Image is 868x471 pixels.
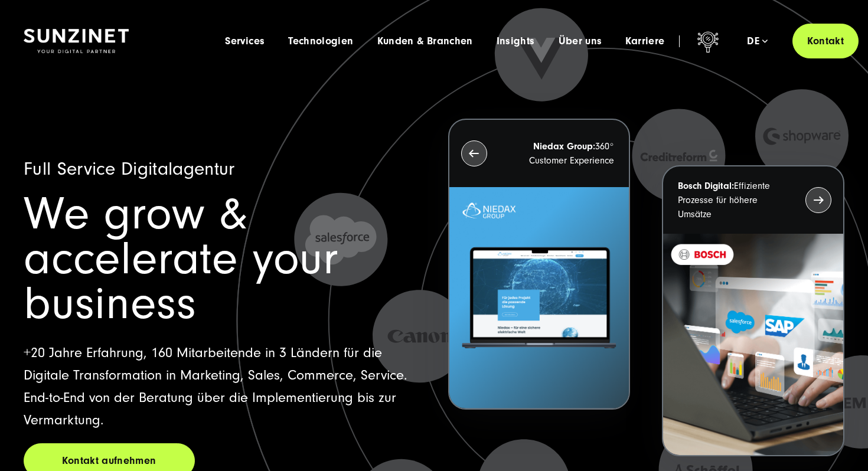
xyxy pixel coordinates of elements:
p: 360° Customer Experience [508,139,615,168]
a: Kunden & Branchen [377,35,473,47]
button: Bosch Digital:Effiziente Prozesse für höhere Umsätze BOSCH - Kundeprojekt - Digital Transformatio... [662,165,844,456]
strong: Bosch Digital: [678,181,734,191]
h1: We grow & accelerate your business [24,192,420,326]
button: Niedax Group:360° Customer Experience Letztes Projekt von Niedax. Ein Laptop auf dem die Niedax W... [448,119,631,410]
a: Kontakt [792,24,859,58]
span: Full Service Digitalagentur [24,158,235,179]
div: de [747,35,768,47]
img: SUNZINET Full Service Digital Agentur [24,29,129,54]
a: Services [225,35,265,47]
img: Letztes Projekt von Niedax. Ein Laptop auf dem die Niedax Website geöffnet ist, auf blauem Hinter... [449,187,629,408]
p: Effiziente Prozesse für höhere Umsätze [678,179,784,221]
a: Technologien [288,35,353,47]
a: Karriere [625,35,664,47]
a: Über uns [559,35,602,47]
strong: Niedax Group: [533,141,595,152]
img: BOSCH - Kundeprojekt - Digital Transformation Agentur SUNZINET [663,234,843,455]
p: +20 Jahre Erfahrung, 160 Mitarbeitende in 3 Ländern für die Digitale Transformation in Marketing,... [24,342,420,431]
a: Insights [497,35,535,47]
